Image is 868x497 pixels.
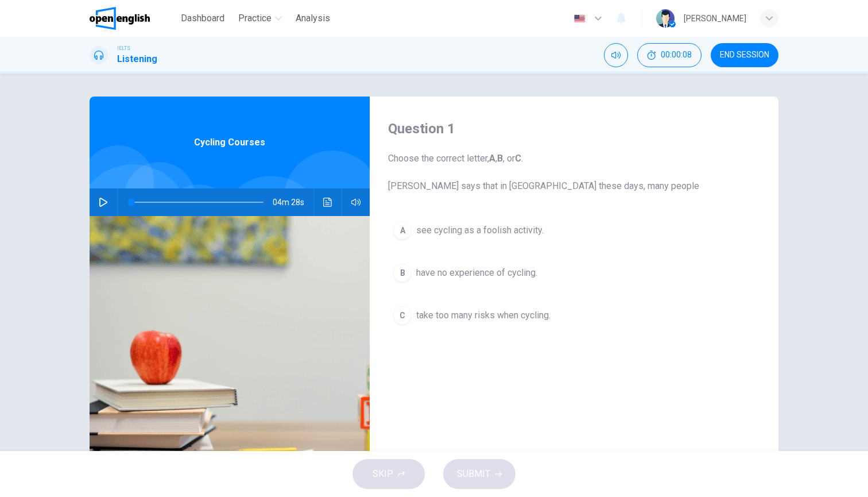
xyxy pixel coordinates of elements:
[711,43,778,67] button: END SESSION
[720,51,769,60] span: END SESSION
[388,152,760,193] span: Choose the correct letter, , , or . [PERSON_NAME] says that in [GEOGRAPHIC_DATA] these days, many...
[90,7,150,30] img: OpenEnglish logo
[661,51,692,60] span: 00:00:08
[176,8,229,29] button: Dashboard
[194,136,265,149] span: Cycling Courses
[684,11,746,25] div: [PERSON_NAME]
[388,120,760,138] h4: Question 1
[637,43,702,67] button: 00:00:08
[273,188,313,216] span: 04m 28s
[515,153,521,164] b: C
[388,216,760,245] button: Asee cycling as a foolish activity.
[604,43,628,67] div: Mute
[90,7,176,30] a: OpenEnglish logo
[393,221,412,240] div: A
[656,9,675,28] img: Profile picture
[497,153,503,164] b: B
[90,216,370,496] img: Cycling Courses
[637,43,702,67] div: Hide
[234,8,286,29] button: Practice
[416,309,551,322] span: take too many risks when cycling.
[489,153,495,164] b: A
[388,259,760,287] button: Bhave no experience of cycling.
[291,8,335,29] button: Analysis
[416,224,544,237] span: see cycling as a foolish activity.
[181,11,224,25] span: Dashboard
[393,306,412,325] div: C
[238,11,272,25] span: Practice
[117,44,130,52] span: IELTS
[572,14,587,23] img: en
[117,52,157,66] h1: Listening
[416,266,537,280] span: have no experience of cycling.
[393,264,412,282] div: B
[319,188,337,216] button: Click to see the audio transcription
[296,11,330,25] span: Analysis
[388,301,760,330] button: Ctake too many risks when cycling.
